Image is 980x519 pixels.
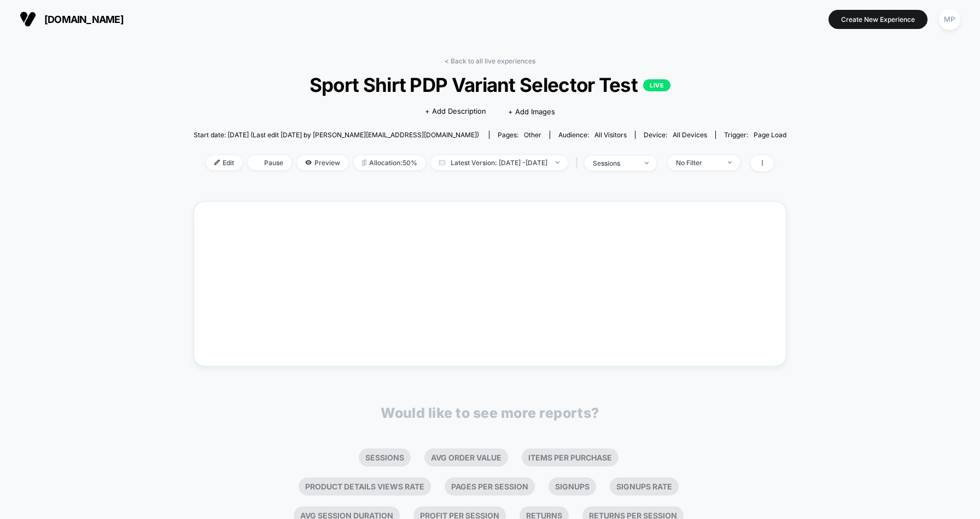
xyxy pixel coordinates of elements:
span: | [573,155,585,171]
span: + Add Description [425,106,486,117]
span: + Add Images [508,107,555,116]
p: Would like to see more reports? [381,405,599,421]
span: [DOMAIN_NAME] [44,14,124,25]
span: Preview [297,155,348,170]
img: end [728,161,732,164]
button: Create New Experience [829,10,927,29]
div: Audience: [558,131,627,139]
span: All Visitors [594,131,627,139]
li: Items Per Purchase [522,448,619,466]
img: Visually logo [20,11,36,27]
li: Pages Per Session [445,477,535,495]
div: MP [939,9,960,30]
li: Sessions [359,448,411,466]
span: other [524,131,541,139]
span: Sport Shirt PDP Variant Selector Test [223,73,756,96]
span: all devices [673,131,707,139]
div: sessions [593,159,637,167]
img: end [645,162,649,164]
li: Avg Order Value [424,448,508,466]
img: end [556,161,559,164]
span: Allocation: 50% [354,155,425,170]
img: calendar [439,160,445,165]
button: [DOMAIN_NAME] [16,10,127,28]
span: Start date: [DATE] (Last edit [DATE] by [PERSON_NAME][EMAIL_ADDRESS][DOMAIN_NAME]) [194,131,479,139]
li: Product Details Views Rate [299,477,431,495]
span: Pause [248,155,291,170]
span: Latest Version: [DATE] - [DATE] [431,155,568,170]
li: Signups Rate [610,477,679,495]
a: < Back to all live experiences [445,57,535,65]
span: Page Load [754,131,786,139]
span: Edit [206,155,242,170]
img: edit [214,160,220,165]
div: No Filter [676,159,720,167]
p: LIVE [643,79,670,91]
div: Pages: [498,131,541,139]
span: Device: [635,131,715,139]
button: MP [936,8,964,31]
img: rebalance [362,160,366,166]
div: Trigger: [724,131,786,139]
li: Signups [549,477,596,495]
